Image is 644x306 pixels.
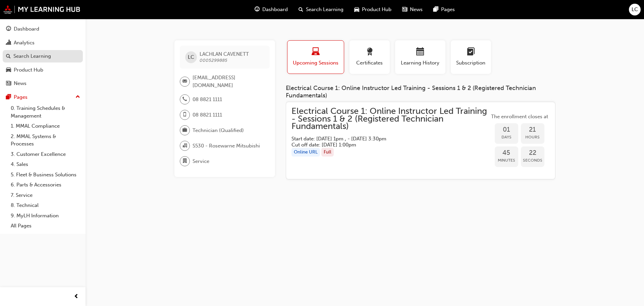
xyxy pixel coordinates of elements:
[467,48,475,57] span: learningplan-icon
[262,6,288,13] span: Dashboard
[321,148,334,157] div: Full
[416,48,424,57] span: calendar-icon
[291,107,550,174] a: Electrical Course 1: Online Instructor Led Training - Sessions 1 & 2 (Registered Technician Funda...
[182,157,187,166] span: department-icon
[3,91,83,103] button: Pages
[521,157,544,164] span: Seconds
[193,158,209,165] span: Service
[8,103,83,121] a: 0. Training Schedules & Management
[8,221,83,231] a: All Pages
[3,23,83,35] a: Dashboard
[402,5,407,14] span: news-icon
[6,53,11,59] span: search-icon
[8,121,83,131] a: 1. MMAL Compliance
[3,77,83,90] a: News
[286,85,555,99] div: Electrical Course 1: Online Instructor Led Training - Sessions 1 & 2 (Registered Technician Funda...
[3,64,83,76] a: Product Hub
[14,66,43,74] div: Product Hub
[291,142,479,148] h5: Cut off date: [DATE] 1:00pm
[193,74,264,89] span: [EMAIL_ADDRESS][DOMAIN_NAME]
[521,149,544,157] span: 22
[306,6,343,13] span: Search Learning
[14,80,26,87] div: News
[200,57,227,63] span: 0005299885
[428,3,460,16] a: pages-iconPages
[3,50,83,62] a: Search Learning
[188,53,194,61] span: LC
[3,37,83,49] a: Analytics
[6,94,11,100] span: pages-icon
[293,3,349,16] a: search-iconSearch Learning
[6,26,11,32] span: guage-icon
[182,126,187,135] span: briefcase-icon
[291,136,479,142] h5: Start date: [DATE] 1pm , - [DATE] 3:30pm
[495,126,518,134] span: 01
[74,293,79,301] span: prev-icon
[182,141,187,150] span: organisation-icon
[193,96,222,103] span: 08 8821 1111
[521,126,544,134] span: 21
[349,3,397,16] a: car-iconProduct Hub
[182,95,187,104] span: phone-icon
[397,3,428,16] a: news-iconNews
[489,113,550,121] span: The enrollment closes at
[8,149,83,160] a: 3. Customer Excellence
[255,5,260,14] span: guage-icon
[8,131,83,149] a: 2. MMAL Systems & Processes
[8,159,83,170] a: 4. Sales
[456,59,486,67] span: Subscription
[400,59,440,67] span: Learning History
[193,127,244,134] span: Technician (Qualified)
[249,3,293,16] a: guage-iconDashboard
[362,6,391,13] span: Product Hub
[495,133,518,141] span: Days
[182,111,187,119] span: mobile-icon
[193,111,222,119] span: 08 8821 1111
[6,40,11,46] span: chart-icon
[495,157,518,164] span: Minutes
[521,133,544,141] span: Hours
[6,81,11,87] span: news-icon
[354,5,359,14] span: car-icon
[451,40,491,74] button: Subscription
[14,93,28,101] div: Pages
[350,40,390,74] button: Certificates
[182,77,187,86] span: email-icon
[291,148,320,157] div: Online URL
[193,142,260,150] span: S530 - Rosewarne Mitsubishi
[14,39,35,47] div: Analytics
[441,6,455,13] span: Pages
[13,52,51,60] div: Search Learning
[8,190,83,201] a: 7. Service
[291,107,489,130] span: Electrical Course 1: Online Instructor Led Training - Sessions 1 & 2 (Registered Technician Funda...
[366,48,374,57] span: award-icon
[8,200,83,211] a: 8. Technical
[312,48,320,57] span: laptop-icon
[200,51,249,57] span: LACHLAN CAVENETT
[8,211,83,221] a: 9. MyLH Information
[355,59,385,67] span: Certificates
[8,180,83,190] a: 6. Parts & Accessories
[3,21,83,91] button: DashboardAnalyticsSearch LearningProduct HubNews
[433,5,438,14] span: pages-icon
[410,6,423,13] span: News
[8,170,83,180] a: 5. Fleet & Business Solutions
[14,25,39,33] div: Dashboard
[75,93,80,101] span: up-icon
[629,4,641,15] button: LC
[495,149,518,157] span: 45
[632,6,638,13] span: LC
[3,5,80,14] img: mmal
[292,59,339,67] span: Upcoming Sessions
[299,5,303,14] span: search-icon
[287,40,344,74] button: Upcoming Sessions
[395,40,445,74] button: Learning History
[6,67,11,73] span: car-icon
